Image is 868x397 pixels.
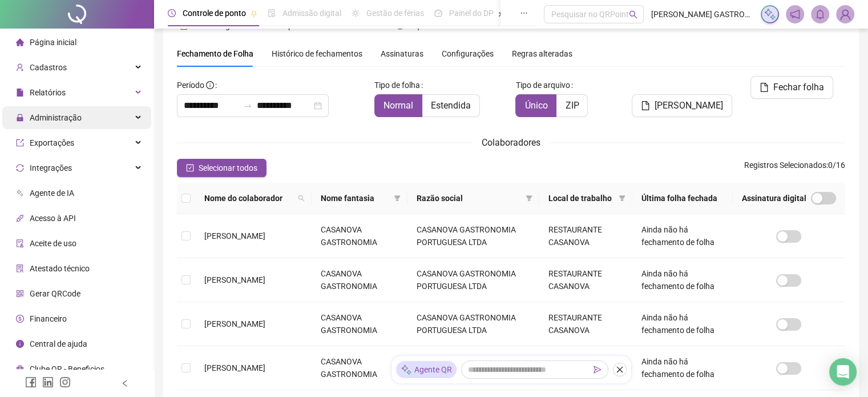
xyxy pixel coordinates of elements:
[30,289,80,298] span: Gerar QRCode
[204,275,265,284] span: [PERSON_NAME]
[632,183,733,214] th: Última folha fechada
[183,9,246,18] span: Controle de ponto
[526,195,532,202] span: filter
[59,376,71,388] span: instagram
[272,49,362,58] span: Histórico de fechamentos
[629,10,637,19] span: search
[199,162,257,174] span: Selecionar todos
[16,214,24,222] span: api
[30,38,76,47] span: Página inicial
[641,101,650,110] span: file
[296,190,307,207] span: search
[16,315,24,323] span: dollar
[30,364,104,374] span: Clube QR - Beneficios
[641,357,714,379] span: Ainda não há fechamento de folha
[498,10,505,17] span: pushpin
[121,379,129,387] span: left
[594,366,601,374] span: send
[30,314,67,323] span: Financeiro
[30,138,74,147] span: Exportações
[434,9,442,17] span: dashboard
[312,214,407,258] td: CASANOVA GASTRONOMIA
[524,100,547,111] span: Único
[401,364,412,376] img: sparkle-icon.fc2bf0ac1784a2077858766a79e2daf3.svg
[641,269,714,291] span: Ainda não há fechamento de folha
[744,161,826,170] span: Registros Selecionados
[539,346,632,390] td: RESTAURANTE CASANOVA
[837,6,854,23] img: 8538
[790,9,800,19] span: notification
[616,366,624,374] span: close
[30,189,74,198] span: Agente de IA
[619,195,625,202] span: filter
[30,214,76,223] span: Acesso à API
[374,79,420,91] span: Tipo de folha
[641,313,714,335] span: Ainda não há fechamento de folha
[407,346,539,390] td: CASANOVA GASTRONOMIA PORTUGUESA LTDA
[407,214,539,258] td: CASANOVA GASTRONOMIA PORTUGUESA LTDA
[204,319,265,328] span: [PERSON_NAME]
[16,114,24,122] span: lock
[407,258,539,302] td: CASANOVA GASTRONOMIA PORTUGUESA LTDA
[482,137,540,148] span: Colaboradores
[383,100,413,111] span: Normal
[312,346,407,390] td: CASANOVA GASTRONOMIA
[632,94,732,117] button: [PERSON_NAME]
[268,9,276,17] span: file-done
[539,258,632,302] td: RESTAURANTE CASANOVA
[520,9,528,17] span: ellipsis
[168,9,176,17] span: clock-circle
[616,190,628,207] span: filter
[312,258,407,302] td: CASANOVA GASTRONOMIA
[251,10,257,17] span: pushpin
[16,38,24,46] span: home
[16,63,24,71] span: user-add
[16,340,24,348] span: info-circle
[30,339,87,348] span: Central de ajuda
[30,163,72,173] span: Integrações
[641,225,714,247] span: Ainda não há fechamento de folha
[449,9,494,18] span: Painel do DP
[204,363,265,372] span: [PERSON_NAME]
[16,139,24,147] span: export
[431,100,471,111] span: Estendida
[16,89,24,97] span: file
[312,302,407,346] td: CASANOVA GASTRONOMIA
[391,190,403,207] span: filter
[177,49,253,58] span: Fechamento de Folha
[16,365,24,373] span: gift
[565,100,579,111] span: ZIP
[30,264,90,273] span: Atestado técnico
[750,76,833,99] button: Fechar folha
[30,113,82,122] span: Administração
[16,239,24,247] span: audit
[512,50,572,58] span: Regras alteradas
[442,50,494,58] span: Configurações
[186,164,194,172] span: check-square
[321,192,389,204] span: Nome fantasia
[16,164,24,172] span: sync
[655,99,723,113] span: [PERSON_NAME]
[243,101,252,110] span: to
[243,101,252,110] span: swap-right
[773,81,824,94] span: Fechar folha
[352,9,360,17] span: sun
[515,79,570,91] span: Tipo de arquivo
[815,9,825,19] span: bell
[206,81,214,89] span: info-circle
[417,192,521,204] span: Razão social
[742,192,806,204] span: Assinatura digital
[25,376,37,388] span: facebook
[651,8,753,21] span: [PERSON_NAME] GASTRONOMIA PORTUGUESA LTDA
[744,159,845,177] span: : 0 / 16
[30,63,67,72] span: Cadastros
[204,231,265,240] span: [PERSON_NAME]
[381,50,423,58] span: Assinaturas
[366,9,424,18] span: Gestão de férias
[548,192,614,204] span: Local de trabalho
[298,195,305,202] span: search
[204,192,293,204] span: Nome do colaborador
[829,358,857,386] div: Open Intercom Messenger
[177,81,204,90] span: Período
[16,290,24,298] span: qrcode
